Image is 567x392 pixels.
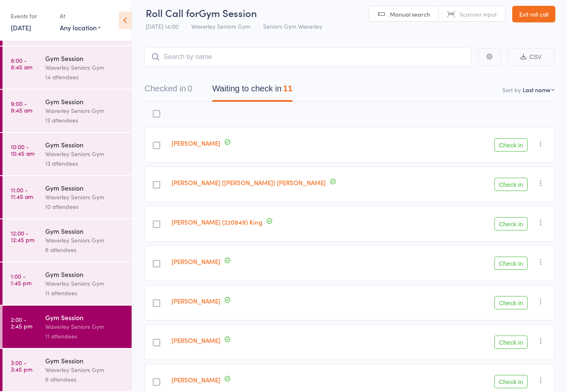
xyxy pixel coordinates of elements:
button: Check in [494,138,528,152]
span: Seniors Gym Waverley [263,22,322,30]
a: [PERSON_NAME] [171,336,220,345]
a: Exit roll call [512,6,555,22]
a: 10:00 -10:45 amGym SessionWaverley Seniors Gym13 attendees [2,133,132,175]
a: 9:00 -9:45 amGym SessionWaverley Seniors Gym13 attendees [2,90,132,132]
div: Waverley Seniors Gym [45,149,125,159]
div: Events for [11,9,51,23]
button: Check in [494,257,528,270]
div: 13 attendees [45,115,125,125]
div: Waverley Seniors Gym [45,192,125,202]
a: 3:00 -3:45 pmGym SessionWaverley Seniors Gym6 attendees [2,349,132,391]
div: 11 [283,84,292,93]
div: 6 attendees [45,245,125,255]
label: Sort by [502,86,521,94]
div: Gym Session [45,356,125,365]
a: [PERSON_NAME] [171,296,220,305]
span: Manual search [390,10,430,18]
div: At [60,9,101,23]
div: Waverley Seniors Gym [45,279,125,288]
div: Gym Session [45,269,125,279]
button: Check in [494,375,528,388]
div: Gym Session [45,140,125,149]
span: Scanner input [459,10,497,18]
a: [PERSON_NAME] (220849) King [171,218,262,226]
a: 1:00 -1:45 pmGym SessionWaverley Seniors Gym11 attendees [2,262,132,305]
time: 3:00 - 3:45 pm [11,359,32,372]
button: CSV [507,48,555,66]
div: Gym Session [45,226,125,235]
time: 1:00 - 1:45 pm [11,273,32,286]
div: Any location [60,23,101,32]
div: 14 attendees [45,72,125,82]
div: Last name [523,86,550,94]
button: Checked in0 [144,80,192,102]
div: Waverley Seniors Gym [45,63,125,72]
time: 11:00 - 11:45 am [11,186,33,200]
div: 0 [188,84,192,93]
div: Gym Session [45,313,125,322]
a: [PERSON_NAME] [171,375,220,384]
time: 9:00 - 9:45 am [11,100,32,113]
div: Waverley Seniors Gym [45,365,125,375]
span: [DATE] 14:00 [146,22,178,30]
button: Check in [494,336,528,349]
div: Gym Session [45,183,125,192]
div: Waverley Seniors Gym [45,235,125,245]
span: Waverley Seniors Gym [191,22,250,30]
span: Roll Call for [146,6,199,20]
span: Gym Session [199,6,257,20]
div: 6 attendees [45,375,125,384]
div: Gym Session [45,54,125,63]
div: 13 attendees [45,159,125,168]
input: Search by name [144,47,472,66]
a: 8:00 -8:45 amGym SessionWaverley Seniors Gym14 attendees [2,47,132,89]
button: Check in [494,296,528,309]
div: Waverley Seniors Gym [45,322,125,331]
time: 2:00 - 2:45 pm [11,316,32,329]
a: 2:00 -2:45 pmGym SessionWaverley Seniors Gym11 attendees [2,306,132,348]
div: Gym Session [45,97,125,106]
button: Waiting to check in11 [212,80,292,102]
button: Check in [494,217,528,230]
div: 11 attendees [45,288,125,298]
div: Waverley Seniors Gym [45,106,125,115]
a: [PERSON_NAME] [171,257,220,266]
time: 8:00 - 8:45 am [11,57,32,70]
a: [PERSON_NAME] ([PERSON_NAME]) [PERSON_NAME] [171,178,326,187]
a: [PERSON_NAME] [171,139,220,147]
time: 10:00 - 10:45 am [11,143,34,157]
a: [DATE] [11,23,31,32]
div: 11 attendees [45,331,125,341]
a: 11:00 -11:45 amGym SessionWaverley Seniors Gym10 attendees [2,176,132,218]
div: 10 attendees [45,202,125,211]
time: 12:00 - 12:45 pm [11,230,34,243]
a: 12:00 -12:45 pmGym SessionWaverley Seniors Gym6 attendees [2,219,132,262]
button: Check in [494,178,528,191]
